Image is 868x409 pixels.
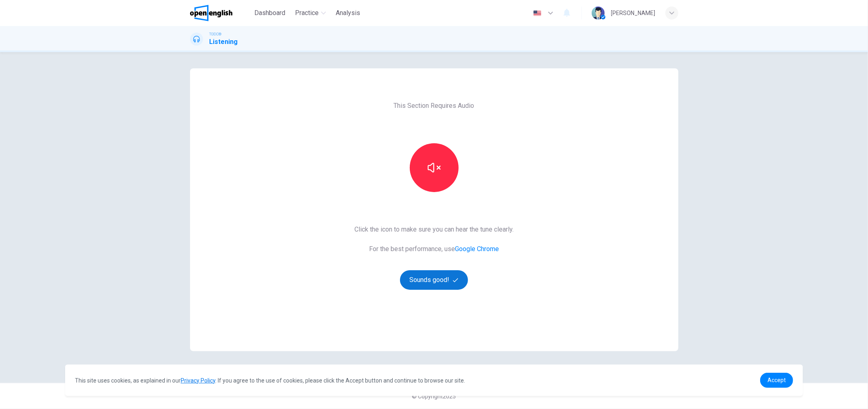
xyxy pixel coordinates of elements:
[254,8,285,18] span: Dashboard
[412,393,456,400] span: © Copyright 2025
[532,10,542,16] img: en
[336,8,360,18] span: Analysis
[394,101,474,111] span: This Section Requires Audio
[210,31,222,37] span: TOEIC®
[760,373,793,388] a: dismiss cookie message
[400,270,468,290] button: Sounds good!
[292,6,329,20] button: Practice
[611,8,656,18] div: [PERSON_NAME]
[190,5,233,21] img: OpenEnglish logo
[181,377,215,384] a: Privacy Policy
[190,5,251,21] a: OpenEnglish logo
[354,244,514,254] span: For the best performance, use
[251,6,289,20] button: Dashboard
[332,6,363,20] button: Analysis
[210,37,238,47] h1: Listening
[592,7,605,20] img: Profile picture
[354,225,514,234] span: Click the icon to make sure you can hear the tune clearly.
[455,245,499,253] a: Google Chrome
[75,377,465,384] span: This site uses cookies, as explained in our . If you agree to the use of cookies, please click th...
[767,377,786,383] span: Accept
[65,365,803,396] div: cookieconsent
[295,8,319,18] span: Practice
